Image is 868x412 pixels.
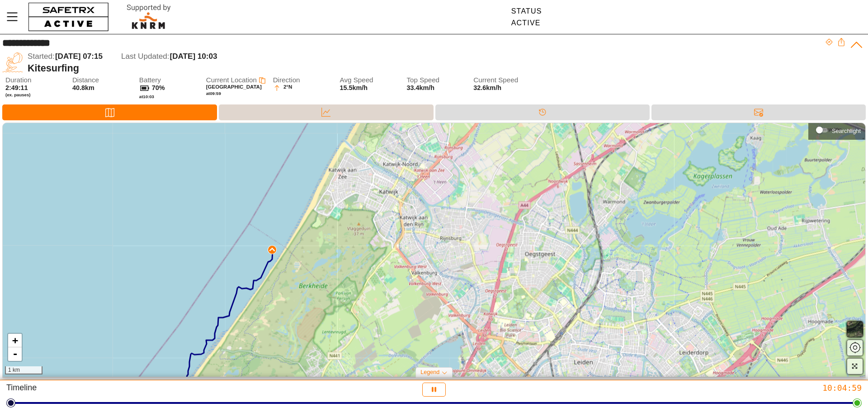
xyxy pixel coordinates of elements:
div: Searchlight [832,128,861,134]
span: at 09:59 [206,91,221,96]
span: Current Location [206,76,257,84]
span: Duration [5,76,63,84]
span: 33.4km/h [406,84,434,91]
div: Kitesurfing [28,62,825,74]
span: at 10:03 [139,94,154,99]
img: RescueLogo.svg [116,2,181,32]
span: [GEOGRAPHIC_DATA] [206,84,262,90]
span: Legend [420,369,439,375]
span: Last Updated: [121,52,169,61]
div: Messages [651,104,866,120]
div: Timeline [435,104,650,120]
span: 2° [283,84,288,92]
span: 15.5km/h [340,84,368,91]
span: Direction [273,76,331,84]
div: Timeline [6,383,288,397]
span: Distance [72,76,130,84]
div: 10:04:59 [580,383,862,393]
span: Current Speed [473,76,531,84]
a: Zoom out [8,347,22,361]
div: Active [511,19,542,27]
span: (ex. pauses) [5,92,63,98]
div: Data [219,104,433,120]
span: 32.6km/h [473,84,531,92]
span: [DATE] 10:03 [170,52,217,61]
img: PathDirectionCurrent.svg [269,246,275,253]
div: 1 km [5,366,42,374]
span: Battery [139,76,197,84]
div: Searchlight [813,123,861,137]
span: Avg Speed [340,76,398,84]
span: N [288,84,292,92]
div: Status [511,7,542,15]
span: 2:49:11 [5,84,28,91]
img: KITE_SURFING.svg [2,52,23,73]
span: Started: [28,52,55,61]
span: Top Speed [406,76,464,84]
span: 70% [152,84,165,91]
a: Zoom in [8,334,22,347]
div: Map [2,104,217,120]
span: [DATE] 07:15 [55,52,103,61]
span: 40.8km [72,84,94,91]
